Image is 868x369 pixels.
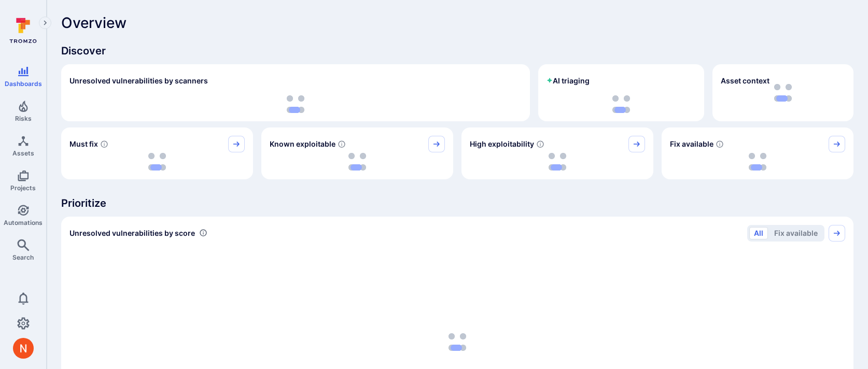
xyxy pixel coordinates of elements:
img: Loading... [749,153,766,171]
img: ACg8ocIprwjrgDQnDsNSk9Ghn5p5-B8DpAKWoJ5Gi9syOE4K59tr4Q=s96-c [13,338,34,359]
button: All [749,227,768,239]
i: Expand navigation menu [41,19,49,27]
span: Discover [61,44,853,58]
h2: AI triaging [547,76,590,86]
div: Must fix [61,127,253,179]
img: Loading... [612,95,630,113]
div: Known exploitable [261,127,453,179]
span: Must fix [69,139,98,149]
div: Number of vulnerabilities in status 'Open' 'Triaged' and 'In process' grouped by score [199,228,207,238]
span: Unresolved vulnerabilities by score [69,228,195,238]
div: loading spinner [270,152,445,171]
span: Risks [15,115,32,122]
span: Overview [61,15,127,31]
img: Loading... [148,153,166,171]
span: Dashboards [5,80,42,88]
div: Neeren Patki [13,338,34,359]
div: loading spinner [69,152,245,171]
div: Fix available [662,127,853,179]
img: Loading... [449,333,466,351]
button: Expand navigation menu [39,17,51,29]
svg: Vulnerabilities with fix available [716,140,724,148]
button: Fix available [769,227,822,239]
span: Search [12,253,34,261]
svg: Confirmed exploitable by KEV [338,140,346,148]
div: loading spinner [69,95,522,113]
div: loading spinner [470,152,645,171]
img: Loading... [549,153,566,171]
svg: EPSS score ≥ 0.7 [536,140,544,148]
span: Known exploitable [270,139,335,149]
span: Prioritize [61,196,853,210]
div: loading spinner [670,152,845,171]
img: Loading... [348,153,366,171]
span: Asset context [721,76,769,86]
h2: Unresolved vulnerabilities by scanners [69,76,208,86]
span: Projects [10,184,36,192]
img: Loading... [287,95,304,113]
span: Automations [4,219,43,226]
svg: Risk score >=40 , missed SLA [100,140,108,148]
div: loading spinner [547,95,696,113]
div: High exploitability [461,127,653,179]
span: High exploitability [470,139,534,149]
span: Fix available [670,139,713,149]
span: Assets [12,149,34,157]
